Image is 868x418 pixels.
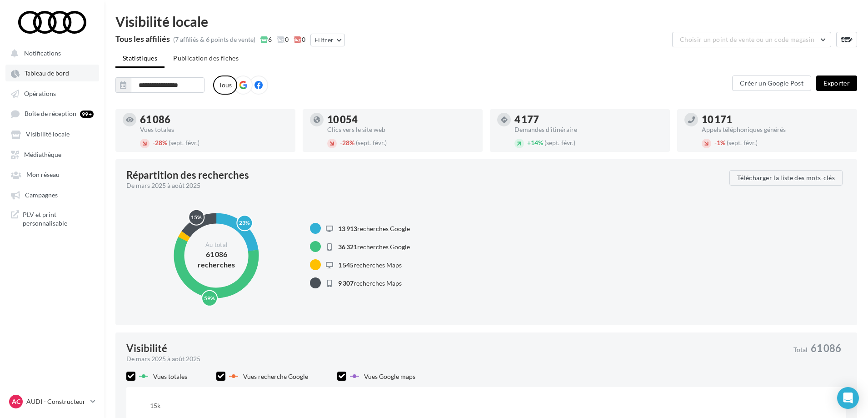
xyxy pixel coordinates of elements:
[153,139,155,146] span: -
[7,393,97,410] a: AC AUDI - Constructeur
[5,166,99,182] a: Mon réseau
[277,35,289,44] span: 0
[126,170,249,180] div: Répartition des recherches
[173,54,239,62] span: Publication des fiches
[126,343,167,353] div: Visibilité
[260,35,272,44] span: 6
[25,110,76,118] span: Boîte de réception
[327,126,475,133] div: Clics vers le site web
[544,139,575,146] span: (sept.-févr.)
[115,15,857,28] div: Visibilité locale
[12,397,20,406] span: AC
[714,139,725,146] span: 1%
[837,387,859,409] div: Open Intercom Messenger
[527,139,531,146] span: +
[340,139,342,146] span: -
[5,146,99,162] a: Médiathèque
[5,126,99,142] a: Visibilité locale
[26,171,60,179] span: Mon réseau
[340,139,354,146] span: 28%
[338,225,410,232] span: recherches Google
[727,139,758,146] span: (sept.-févr.)
[126,354,786,363] div: De mars 2025 à août 2025
[514,115,663,125] div: 4 177
[527,139,543,146] span: 14%
[729,170,843,186] button: Télécharger la liste des mots-clés
[816,76,857,91] button: Exporter
[514,126,663,133] div: Demandes d'itinéraire
[173,35,255,44] div: (7 affiliés & 6 points de vente)
[26,131,70,138] span: Visibilité locale
[153,373,187,380] span: Vues totales
[243,373,308,380] span: Vues recherche Google
[25,191,58,199] span: Campagnes
[5,206,99,232] a: PLV et print personnalisable
[338,279,402,287] span: recherches Maps
[327,115,475,125] div: 10 054
[5,65,99,81] a: Tableau de bord
[338,261,354,269] span: 1 545
[714,139,717,146] span: -
[23,210,94,228] span: PLV et print personnalisable
[5,105,99,122] a: Boîte de réception 99+
[5,45,95,61] button: Notifications
[732,76,811,91] button: Créer un Google Post
[25,70,69,77] span: Tableau de bord
[213,76,237,95] label: Tous
[294,35,305,44] span: 0
[672,32,831,47] button: Choisir un point de vente ou un code magasin
[338,243,410,251] span: recherches Google
[702,126,850,133] div: Appels téléphoniques générés
[338,261,402,269] span: recherches Maps
[338,225,357,232] span: 13 913
[5,186,99,203] a: Campagnes
[80,111,94,118] div: 99+
[24,49,61,57] span: Notifications
[702,115,850,125] div: 10 171
[169,139,200,146] span: (sept.-févr.)
[24,151,61,158] span: Médiathèque
[140,126,288,133] div: Vues totales
[140,115,288,125] div: 61 086
[338,243,357,251] span: 36 321
[24,90,56,97] span: Opérations
[310,34,345,46] button: Filtrer
[356,139,387,146] span: (sept.-févr.)
[126,181,722,190] div: De mars 2025 à août 2025
[811,343,841,353] span: 61 086
[793,347,808,353] span: Total
[338,279,354,287] span: 9 307
[364,373,415,380] span: Vues Google maps
[5,85,99,101] a: Opérations
[26,397,87,406] p: AUDI - Constructeur
[115,35,170,43] div: Tous les affiliés
[153,139,167,146] span: 28%
[680,35,814,43] span: Choisir un point de vente ou un code magasin
[150,402,161,409] text: 15k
